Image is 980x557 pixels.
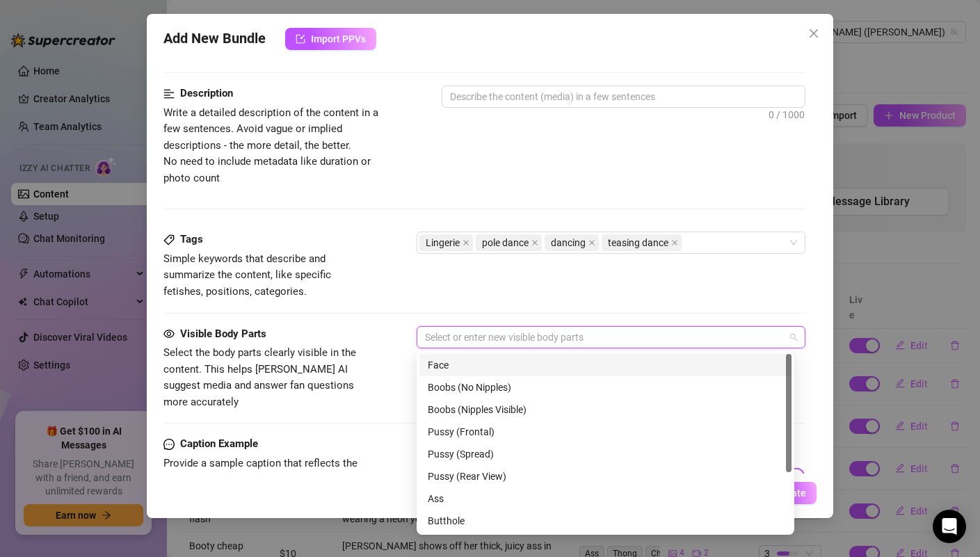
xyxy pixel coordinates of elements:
span: teasing dance [608,235,668,250]
span: Import PPVs [311,33,366,45]
button: Import PPVs [285,28,376,50]
strong: Tags [180,233,203,245]
div: Boobs (Nipples Visible) [428,402,783,417]
div: Boobs (No Nipples) [428,380,783,395]
div: Face [419,354,792,376]
span: message [163,436,175,453]
span: Close [803,28,825,39]
span: Lingerie [419,234,473,251]
div: Butthole [419,510,792,532]
span: close [463,239,469,246]
div: Butthole [428,513,783,528]
span: pole dance [476,234,542,251]
span: close [531,239,538,246]
span: close [671,239,678,246]
div: Open Intercom Messenger [933,510,966,543]
span: close [808,28,819,39]
div: Ass [428,491,783,506]
span: Write a detailed description of the content in a few sentences. Avoid vague or implied descriptio... [163,106,378,184]
span: Add New Bundle [163,28,266,50]
div: Pussy (Frontal) [428,424,783,439]
div: Pussy (Rear View) [428,469,783,484]
span: dancing [551,235,586,250]
div: Pussy (Spread) [428,446,783,462]
strong: Visible Body Parts [180,328,266,340]
strong: Caption Example [180,437,258,450]
div: Face [428,357,783,373]
span: import [296,34,305,44]
div: Pussy (Spread) [419,443,792,465]
div: Pussy (Frontal) [419,421,792,443]
span: Provide a sample caption that reflects the exact style you'd use in a chatting session. This is y... [163,457,366,519]
span: Simple keywords that describe and summarize the content, like specific fetishes, positions, categ... [163,252,331,298]
strong: Description [180,87,233,99]
span: pole dance [482,235,529,250]
span: close [588,239,595,246]
span: align-left [163,86,175,102]
div: Ass [419,487,792,510]
span: tag [163,234,175,245]
span: teasing dance [602,234,682,251]
span: Select the body parts clearly visible in the content. This helps [PERSON_NAME] AI suggest media a... [163,346,356,408]
div: Pussy (Rear View) [419,465,792,487]
span: dancing [545,234,599,251]
div: Boobs (No Nipples) [419,376,792,398]
span: eye [163,328,175,339]
button: Close [803,22,825,45]
img: svg%3e [787,467,805,485]
div: Boobs (Nipples Visible) [419,398,792,421]
span: Lingerie [426,235,460,250]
